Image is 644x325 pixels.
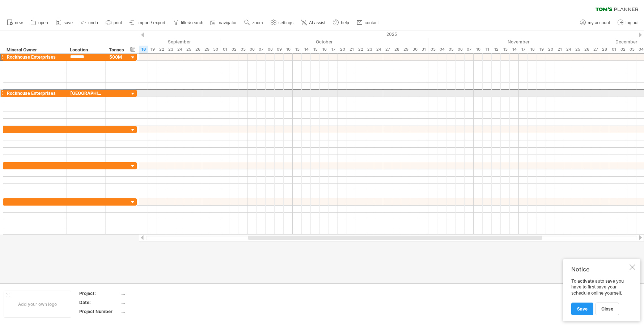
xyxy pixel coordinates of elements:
a: zoom [242,18,265,28]
div: .... [120,299,181,305]
a: navigator [209,18,239,28]
div: Date: [79,299,119,305]
div: Tuesday, 2 December 2025 [618,46,627,53]
div: Tonnes [109,46,125,54]
a: log out [616,18,641,28]
div: Friday, 31 October 2025 [419,46,428,53]
span: settings [279,20,293,25]
div: Tuesday, 23 September 2025 [166,46,175,53]
div: Friday, 24 October 2025 [374,46,383,53]
div: Monday, 29 September 2025 [202,46,211,53]
span: save [64,20,73,25]
span: navigator [219,20,237,25]
span: zoom [252,20,263,25]
span: my account [588,20,610,25]
a: print [104,18,124,28]
a: Save [571,303,593,315]
div: Wednesday, 26 November 2025 [582,46,591,53]
div: Wednesday, 15 October 2025 [311,46,320,53]
div: Notice [571,266,628,273]
div: Friday, 3 October 2025 [238,46,247,53]
span: log out [626,20,639,25]
div: Monday, 6 October 2025 [247,46,257,53]
a: help [331,18,351,28]
span: filter/search [181,20,203,25]
div: Project Number [79,308,119,315]
div: Thursday, 16 October 2025 [320,46,329,53]
div: Friday, 21 November 2025 [555,46,564,53]
div: .... [120,308,181,315]
div: To activate auto save you have to first save your schedule online yourself. [571,278,628,315]
div: Wednesday, 29 October 2025 [401,46,410,53]
a: AI assist [299,18,327,28]
div: Tuesday, 28 October 2025 [392,46,401,53]
div: Monday, 24 November 2025 [564,46,573,53]
div: Monday, 13 October 2025 [293,46,302,53]
span: close [601,306,613,312]
div: Location [70,46,101,54]
div: Friday, 28 November 2025 [600,46,609,53]
div: Tuesday, 14 October 2025 [302,46,311,53]
div: Wednesday, 3 December 2025 [627,46,636,53]
div: October 2025 [220,38,428,46]
div: Tuesday, 18 November 2025 [528,46,537,53]
div: [GEOGRAPHIC_DATA][US_STATE] [70,90,102,97]
div: Friday, 26 September 2025 [193,46,202,53]
div: Thursday, 23 October 2025 [365,46,374,53]
div: Wednesday, 8 October 2025 [266,46,275,53]
a: contact [355,18,381,28]
a: filter/search [171,18,206,28]
span: help [341,20,349,25]
div: Friday, 10 October 2025 [284,46,293,53]
div: Monday, 10 November 2025 [474,46,483,53]
div: Tuesday, 30 September 2025 [211,46,220,53]
div: Rockhouse Enterprises [7,54,63,60]
span: import / export [137,20,165,25]
div: Friday, 7 November 2025 [465,46,474,53]
div: Wednesday, 19 November 2025 [537,46,546,53]
div: Tuesday, 25 November 2025 [573,46,582,53]
div: Friday, 17 October 2025 [329,46,338,53]
div: Tuesday, 11 November 2025 [483,46,492,53]
div: Monday, 3 November 2025 [428,46,437,53]
div: Mineral Owner [7,46,62,54]
div: .... [120,290,181,296]
div: Tuesday, 4 November 2025 [437,46,446,53]
a: settings [269,18,296,28]
div: Thursday, 25 September 2025 [184,46,193,53]
div: 500M [109,54,125,60]
div: Thursday, 9 October 2025 [275,46,284,53]
div: Wednesday, 12 November 2025 [492,46,501,53]
span: open [38,20,48,25]
a: my account [578,18,612,28]
a: undo [79,18,100,28]
div: Friday, 14 November 2025 [510,46,519,53]
span: undo [88,20,98,25]
div: Thursday, 6 November 2025 [456,46,465,53]
span: print [114,20,122,25]
div: Monday, 1 December 2025 [609,46,618,53]
a: close [596,303,619,315]
span: new [15,20,23,25]
div: Monday, 20 October 2025 [338,46,347,53]
div: Monday, 22 September 2025 [157,46,166,53]
div: Tuesday, 7 October 2025 [257,46,266,53]
a: save [54,18,75,28]
div: Wednesday, 24 September 2025 [175,46,184,53]
div: Monday, 17 November 2025 [519,46,528,53]
div: Wednesday, 1 October 2025 [220,46,229,53]
a: open [29,18,50,28]
span: contact [365,20,379,25]
div: Thursday, 18 September 2025 [139,46,148,53]
div: Thursday, 13 November 2025 [501,46,510,53]
div: Tuesday, 21 October 2025 [347,46,356,53]
div: Thursday, 27 November 2025 [591,46,600,53]
div: Wednesday, 5 November 2025 [446,46,456,53]
div: Thursday, 2 October 2025 [229,46,238,53]
a: import / export [128,18,168,28]
div: Rockhouse Enterprises [7,90,63,97]
span: Save [577,306,588,312]
div: Thursday, 30 October 2025 [410,46,419,53]
span: AI assist [309,20,325,25]
div: Project: [79,290,119,296]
